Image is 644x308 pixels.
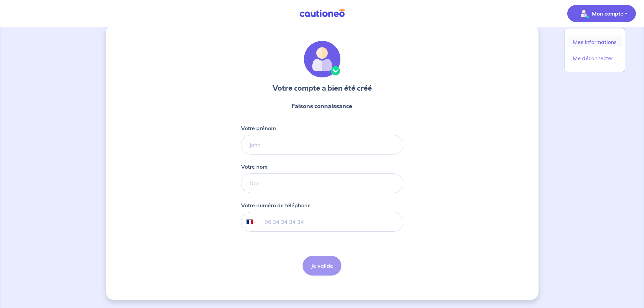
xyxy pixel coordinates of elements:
[578,8,589,19] img: illu_account_valid_menu.svg
[592,9,623,18] p: Mon compte
[297,9,348,18] img: Cautioneo
[241,201,311,209] p: Votre numéro de téléphone
[241,163,267,171] p: Votre nom
[568,37,622,47] a: Mes informations
[567,5,636,22] button: illu_account_valid_menu.svgMon compte
[241,135,403,155] input: John
[241,124,276,132] p: Votre prénom
[257,212,403,231] input: 06 34 34 34 34
[272,83,372,94] h3: Votre compte a bien été créé
[292,102,352,111] p: Faisons connaissance
[565,28,625,72] div: illu_account_valid_menu.svgMon compte
[304,41,340,77] img: illu_account_valid.svg
[241,173,403,193] input: Doe
[568,53,622,64] a: Me déconnecter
